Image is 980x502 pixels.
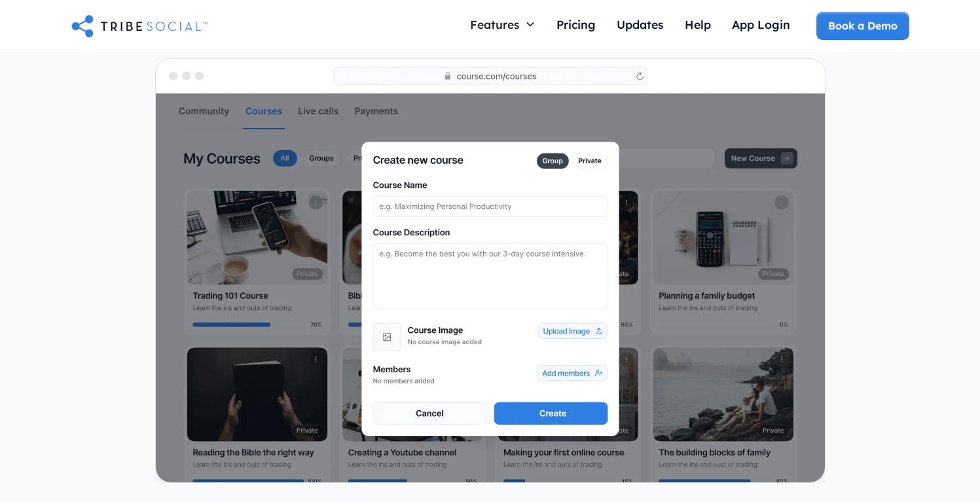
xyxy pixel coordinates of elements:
[556,17,596,31] div: Pricing
[617,17,664,31] div: Updates
[674,12,721,40] a: Help
[470,17,520,31] div: Features
[816,12,909,39] a: Book a Demo
[71,12,208,39] a: home
[460,12,546,37] div: Features
[685,17,711,31] div: Help
[546,12,606,40] a: Pricing
[732,17,790,31] div: App Login
[606,12,674,40] a: Updates
[721,12,801,40] a: App Login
